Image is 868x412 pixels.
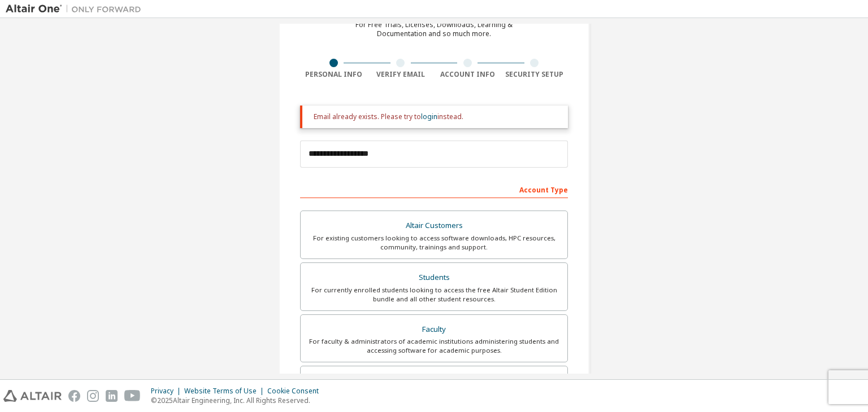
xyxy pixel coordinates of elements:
img: youtube.svg [124,390,141,402]
div: Account Info [434,70,501,79]
div: Security Setup [501,70,568,79]
p: © 2025 Altair Engineering, Inc. All Rights Reserved. [151,396,325,405]
a: login [421,112,437,121]
div: Personal Info [300,70,367,79]
img: facebook.svg [68,390,80,402]
div: Account Type [300,180,568,198]
div: Students [307,270,561,286]
img: instagram.svg [87,390,99,402]
img: linkedin.svg [106,390,118,402]
div: For Free Trials, Licenses, Downloads, Learning & Documentation and so much more. [355,20,513,38]
div: For existing customers looking to access software downloads, HPC resources, community, trainings ... [307,234,561,252]
div: Cookie Consent [267,387,325,396]
div: Privacy [151,387,184,396]
div: Faculty [307,322,561,338]
div: Verify Email [367,70,435,79]
img: Altair One [6,3,147,15]
div: Everyone else [307,373,561,389]
div: For faculty & administrators of academic institutions administering students and accessing softwa... [307,337,561,355]
div: Email already exists. Please try to instead. [314,112,559,121]
img: altair_logo.svg [3,390,62,402]
div: For currently enrolled students looking to access the free Altair Student Edition bundle and all ... [307,286,561,304]
div: Website Terms of Use [184,387,267,396]
div: Altair Customers [307,218,561,234]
